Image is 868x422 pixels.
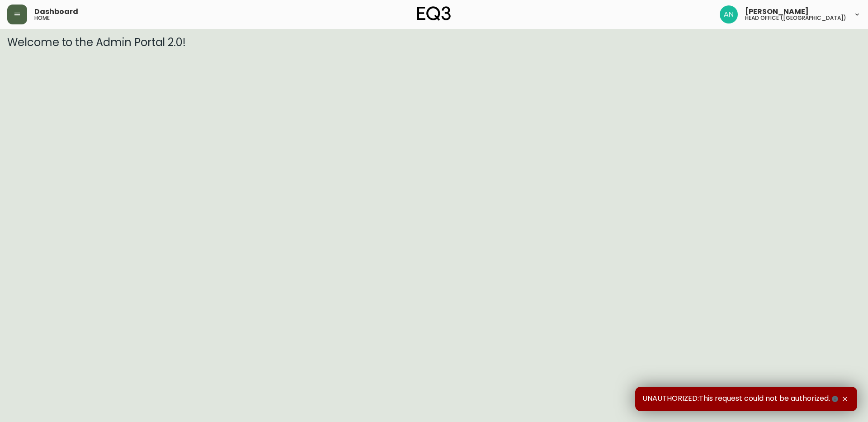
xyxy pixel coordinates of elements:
[417,6,451,21] img: logo
[720,5,738,23] img: b6763c7f328668d3cf0bc4ff7893ceca
[34,8,78,15] span: Dashboard
[642,394,840,404] span: UNAUTHORIZED:This request could not be authorized.
[34,15,50,21] h5: home
[7,36,861,49] h3: Welcome to the Admin Portal 2.0!
[745,8,809,15] span: [PERSON_NAME]
[745,15,846,21] h5: head office ([GEOGRAPHIC_DATA])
